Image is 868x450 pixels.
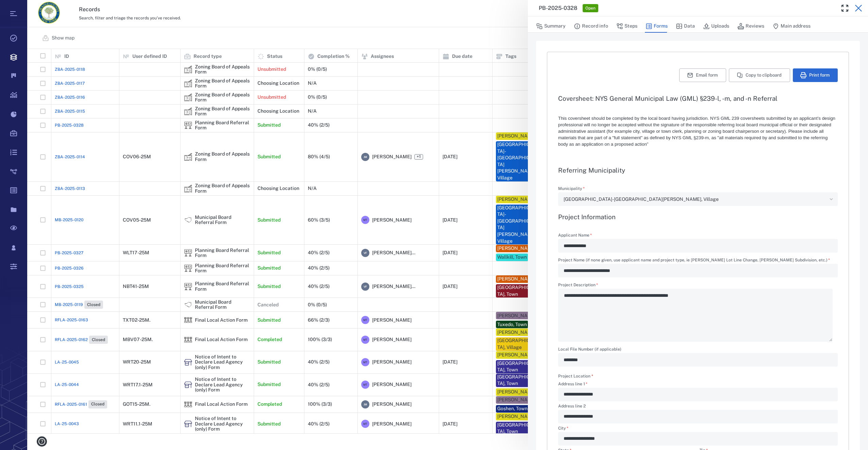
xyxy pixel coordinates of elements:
button: Close [852,1,865,15]
label: Address line 1 [558,382,838,388]
h3: Referring Municipality [558,166,838,174]
div: Municipality [558,192,838,206]
label: Address line 2 [558,404,838,410]
button: Data [676,20,695,33]
label: Project Description [558,283,838,289]
div: Applicant Name [558,239,838,253]
button: Toggle Fullscreen [838,1,852,15]
span: This coversheet should be completed by the local board having jurisdiction. NYS GML 239 covershee... [558,116,835,147]
button: Copy to clipboard [729,68,790,82]
button: Reviews [737,20,764,33]
button: Email form [679,68,726,82]
span: Open [584,5,597,11]
button: Steps [616,20,637,33]
label: City [558,426,838,432]
button: Uploads [703,20,729,33]
label: Municipality [558,187,838,192]
div: [GEOGRAPHIC_DATA]-[GEOGRAPHIC_DATA][PERSON_NAME], Village [564,195,827,203]
button: Main address [772,20,811,33]
h3: Coversheet: NYS General Municipal Law (GML) §239-l, -m, and -n Referral [558,94,838,102]
button: Print form [793,68,838,82]
button: Record info [574,20,608,33]
h3: Project Information [558,213,838,221]
button: Summary [536,20,566,33]
span: Help [15,5,29,11]
div: Project Name (if none given, use applicant name and project type, ie Smith Lot Line Change, Jones... [558,264,838,277]
div: Local File Number (if applicable) [558,353,838,367]
label: Project Location [558,373,593,379]
label: Project Name (if none given, use applicant name and project type, ie [PERSON_NAME] Lot Line Chang... [558,258,838,264]
span: required [591,374,593,379]
label: Applicant Name [558,233,838,239]
label: Local File Number (if applicable) [558,347,838,353]
h3: PB-2025-0328 [539,4,577,12]
button: Forms [646,20,668,33]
